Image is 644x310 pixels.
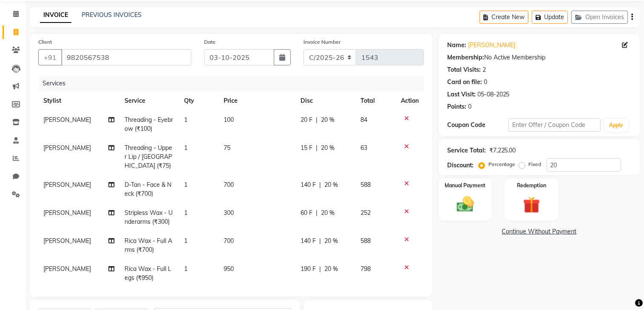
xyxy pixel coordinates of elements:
button: +91 [38,49,62,65]
span: 588 [360,181,371,189]
span: [PERSON_NAME] [43,237,91,245]
div: Coupon Code [447,121,508,130]
span: [PERSON_NAME] [43,116,91,124]
img: _cash.svg [451,194,479,214]
span: 15 F [301,144,312,152]
span: Rica Wax - Full Legs (₹950) [125,265,171,282]
span: 84 [360,116,367,124]
div: 0 [468,102,471,111]
a: PREVIOUS INVOICES [82,11,142,19]
span: 20 % [324,237,338,245]
span: 950 [224,265,234,273]
span: 300 [224,209,234,217]
th: Disc [295,91,355,110]
span: D-Tan - Face & Neck (₹700) [125,181,171,197]
div: No Active Membership [447,53,631,62]
span: 63 [360,144,367,152]
span: Stripless Wax - Underarms (₹300) [125,209,173,225]
div: Points: [447,102,466,111]
span: | [319,265,321,273]
span: 100 [224,116,234,124]
span: Rica Wax - Full Arms (₹700) [125,237,172,254]
div: Total Visits: [447,65,481,74]
span: 20 % [324,180,338,189]
button: Update [532,11,568,24]
span: | [316,144,318,152]
a: INVOICE [40,8,71,23]
div: 2 [482,65,486,74]
span: | [319,180,321,189]
span: 140 F [301,180,316,189]
div: 0 [484,78,487,87]
label: Date [204,38,216,46]
div: Service Total: [447,146,486,155]
th: Price [218,91,295,110]
span: 190 F [301,265,316,273]
label: Fixed [529,161,542,168]
label: Invoice Number [304,38,340,46]
label: Redemption [517,182,546,189]
button: Open Invoices [571,11,628,24]
a: Continue Without Payment [440,227,638,236]
th: Qty [179,91,218,110]
span: 60 F [301,209,312,217]
span: 1 [184,265,187,273]
span: 252 [360,209,371,217]
th: Total [355,91,395,110]
div: Card on file: [447,78,482,87]
span: 140 F [301,237,316,245]
label: Percentage [488,161,516,168]
div: ₹7,225.00 [489,146,516,155]
div: Membership: [447,53,484,62]
span: | [319,237,321,245]
span: 1 [184,209,187,217]
input: Enter Offer / Coupon Code [508,118,601,132]
span: 798 [360,265,371,273]
span: 1 [184,237,187,245]
span: 20 % [321,209,335,217]
span: 700 [224,237,234,245]
span: 20 % [324,265,338,273]
div: 05-08-2025 [477,90,510,99]
span: 1 [184,116,187,124]
span: Threading - Eyebrow (₹100) [125,116,173,132]
div: Discount: [447,161,474,170]
span: Threading - Upper Lip / [GEOGRAPHIC_DATA] (₹75) [125,144,172,169]
div: Services [39,76,430,91]
th: Action [396,91,424,110]
div: Name: [447,41,466,50]
label: Client [38,38,52,46]
span: 588 [360,237,371,245]
span: 20 F [301,116,312,124]
button: Apply [604,119,628,132]
span: 1 [184,144,187,152]
span: [PERSON_NAME] [43,209,91,217]
input: Search by Name/Mobile/Email/Code [61,49,191,65]
span: [PERSON_NAME] [43,181,91,189]
label: Manual Payment [445,182,486,189]
span: 20 % [321,116,335,124]
span: [PERSON_NAME] [43,265,91,273]
span: | [316,116,318,124]
img: _gift.svg [518,194,545,215]
th: Service [119,91,179,110]
button: Create New [479,11,528,24]
span: 1 [184,181,187,189]
th: Stylist [38,91,119,110]
span: 700 [224,181,234,189]
span: 20 % [321,144,335,152]
span: 75 [224,144,230,152]
a: [PERSON_NAME] [468,41,516,50]
span: [PERSON_NAME] [43,144,91,152]
div: Last Visit: [447,90,476,99]
span: | [316,209,318,217]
